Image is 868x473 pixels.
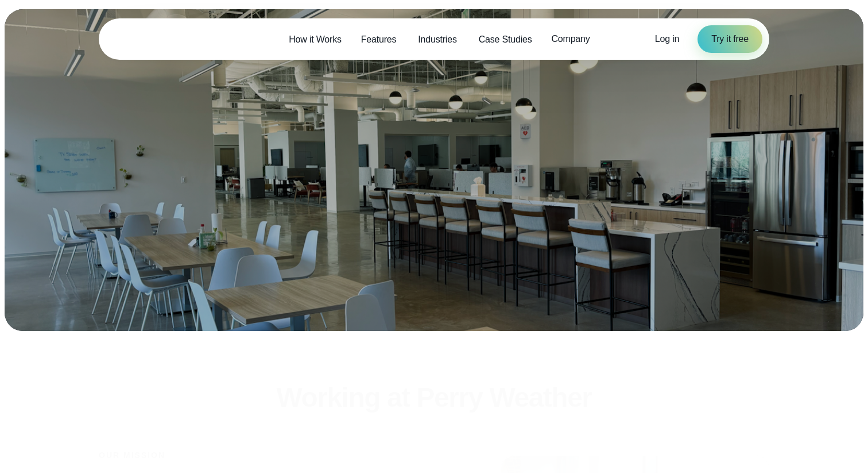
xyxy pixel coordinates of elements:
[279,28,351,51] a: How it Works
[711,32,749,46] span: Try it free
[655,32,679,46] a: Log in
[697,25,762,53] a: Try it free
[289,33,342,47] span: How it Works
[361,33,397,47] span: Features
[469,28,542,51] a: Case Studies
[551,32,590,46] span: Company
[655,34,679,44] span: Log in
[479,33,532,47] span: Case Studies
[418,33,456,47] span: Industries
